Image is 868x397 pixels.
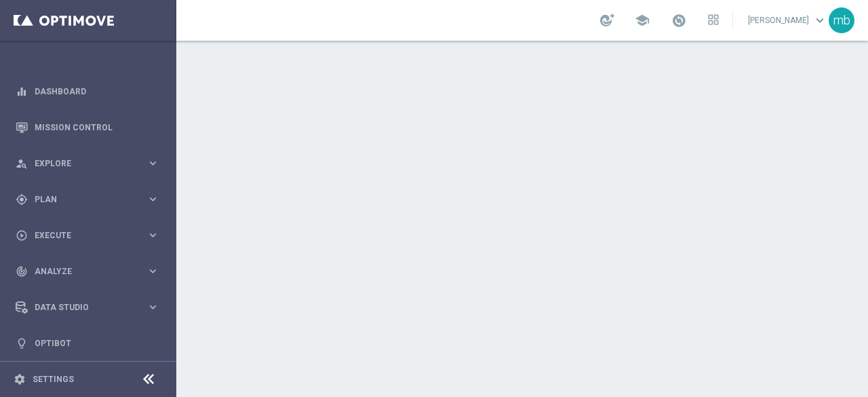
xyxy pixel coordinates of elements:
i: keyboard_arrow_right [146,229,159,242]
span: keyboard_arrow_down [812,13,827,28]
i: keyboard_arrow_right [146,265,159,278]
a: Optibot [35,325,159,361]
div: Explore [16,157,146,170]
div: Data Studio [16,301,146,314]
span: Plan [35,195,146,204]
span: Execute [35,231,146,240]
span: Explore [35,159,146,168]
div: Dashboard [16,73,159,109]
div: Analyze [16,265,146,278]
span: Analyze [35,267,146,276]
span: school [635,13,650,28]
i: keyboard_arrow_right [146,157,159,170]
i: gps_fixed [16,193,28,206]
i: track_changes [16,265,28,278]
a: Mission Control [35,109,159,145]
i: play_circle_outline [16,229,28,242]
i: lightbulb [16,337,28,349]
i: keyboard_arrow_right [146,301,159,314]
div: Plan [16,193,146,206]
i: person_search [16,157,28,170]
div: Execute [16,229,146,242]
button: lightbulb Optibot [15,338,160,349]
i: keyboard_arrow_right [146,193,159,206]
button: Mission Control [15,122,160,133]
div: Mission Control [16,109,159,145]
i: settings [14,373,26,385]
button: person_search Explore keyboard_arrow_right [15,158,160,169]
button: play_circle_outline Execute keyboard_arrow_right [15,230,160,241]
button: track_changes Analyze keyboard_arrow_right [15,266,160,277]
div: Optibot [16,325,159,361]
span: Data Studio [35,303,146,311]
i: equalizer [16,86,28,98]
button: equalizer Dashboard [15,86,160,97]
div: mb [829,7,854,33]
button: gps_fixed Plan keyboard_arrow_right [15,194,160,205]
a: [PERSON_NAME]keyboard_arrow_down [747,10,829,31]
a: Dashboard [35,73,159,109]
a: Settings [33,375,74,383]
button: Data Studio keyboard_arrow_right [15,302,160,313]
